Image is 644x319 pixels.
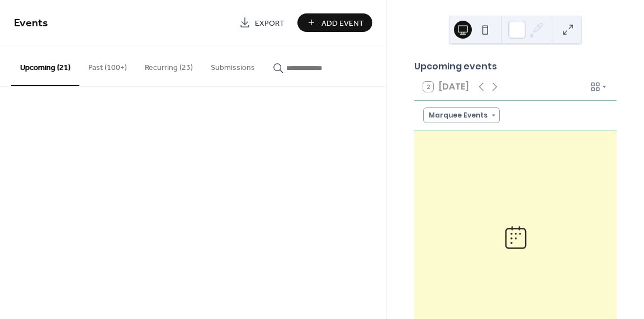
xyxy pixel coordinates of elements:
[136,45,202,85] button: Recurring (23)
[11,45,79,86] button: Upcoming (21)
[231,13,293,32] a: Export
[255,17,285,29] span: Export
[202,45,264,85] button: Submissions
[297,13,372,32] button: Add Event
[79,45,136,85] button: Past (100+)
[414,60,617,73] div: Upcoming events
[14,12,48,34] span: Events
[321,17,364,29] span: Add Event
